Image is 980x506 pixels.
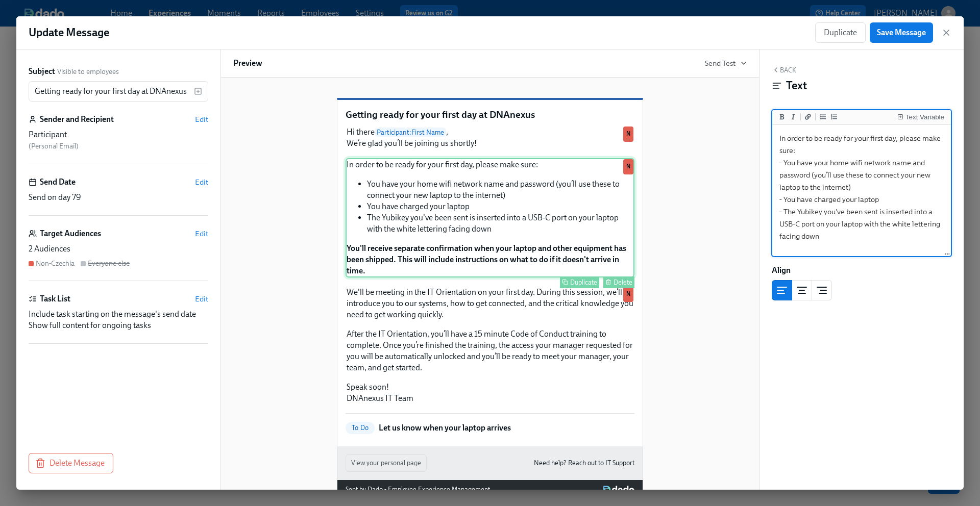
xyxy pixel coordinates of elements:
label: Subject [29,66,55,77]
div: Hi thereParticipant:First Name, We’re glad you’ll be joining us shortly!N [346,125,634,150]
button: Duplicate [815,22,866,43]
h6: Target Audiences [40,228,101,239]
button: Edit [195,114,208,124]
button: Duplicate [560,276,599,288]
div: Everyone else [88,259,130,268]
span: View your personal page [351,458,421,468]
span: Duplicate [824,28,857,38]
div: Include task starting on the message's send date [29,309,208,320]
h6: Sender and Recipient [40,114,114,125]
div: Sent by Dado - Employee Experience Management [346,484,490,495]
div: In order to be ready for your first day, please make sure: You have your home wifi network name a... [346,158,634,277]
div: Send DateEditSend on day 79 [29,176,208,216]
button: Add ordered list [829,112,839,122]
div: Duplicate [570,279,597,286]
span: Save Message [877,28,926,38]
h6: Task List [40,293,70,305]
a: Need help? Reach out to IT Support [534,458,634,469]
span: Visible to employees [57,67,119,77]
button: Edit [195,229,208,239]
h6: Preview [233,58,262,69]
textarea: In order to be ready for your first day, please make sure: - You have your home wifi network name... [774,127,949,309]
div: Show full content for ongoing tasks [29,320,208,331]
div: Target AudiencesEdit2 AudiencesNon-CzechiaEveryone else [29,228,208,281]
svg: Center [796,284,808,296]
img: Dado [603,486,634,494]
h1: Update Message [29,25,109,40]
div: 2 Audiences [29,243,208,255]
button: Add a link [803,112,813,122]
div: Non-Czechia [36,259,75,268]
div: We'll be meeting in the IT Orientation on your first day. During this session, we’ll introduce yo... [346,286,634,405]
div: Task ListEditInclude task starting on the message's send dateShow full content for ongoing tasks [29,293,208,344]
span: ( Personal Email ) [29,142,79,150]
div: Send on day 79 [29,192,208,203]
button: Send Test [705,58,747,68]
h4: Text [786,78,807,93]
button: Insert Text Variable [895,112,946,122]
button: Delete [603,276,634,288]
svg: Right [816,284,828,296]
p: Let us know when your laptop arrives [379,422,511,434]
svg: Insert text variable [194,87,202,95]
button: Edit [195,294,208,304]
svg: Left [776,284,788,296]
button: Delete Message [29,453,113,473]
span: Delete Message [37,458,105,468]
label: Align [772,265,791,276]
div: Used by Non-Czechia audience [623,287,633,302]
button: left aligned [772,280,792,300]
p: Getting ready for your first day at DNAnexus [346,108,634,121]
button: Add italic text [788,112,798,122]
button: right aligned [812,280,832,300]
div: Used by Non-Czechia audience [623,159,633,174]
div: text alignment [772,280,832,300]
div: Used by Non-Czechia audience [623,127,633,142]
button: Save Message [870,22,933,43]
span: To Do [346,424,375,432]
button: Back [772,66,796,74]
div: Sender and RecipientEditParticipant (Personal Email) [29,114,208,164]
button: Add bold text [777,112,787,122]
button: View your personal page [346,454,427,472]
div: Text Variable [905,114,944,121]
div: Delete [614,279,632,286]
button: Edit [195,177,208,187]
h6: Send Date [40,176,76,188]
div: Participant [29,129,208,140]
button: center aligned [792,280,812,300]
button: Add unordered list [818,112,828,122]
